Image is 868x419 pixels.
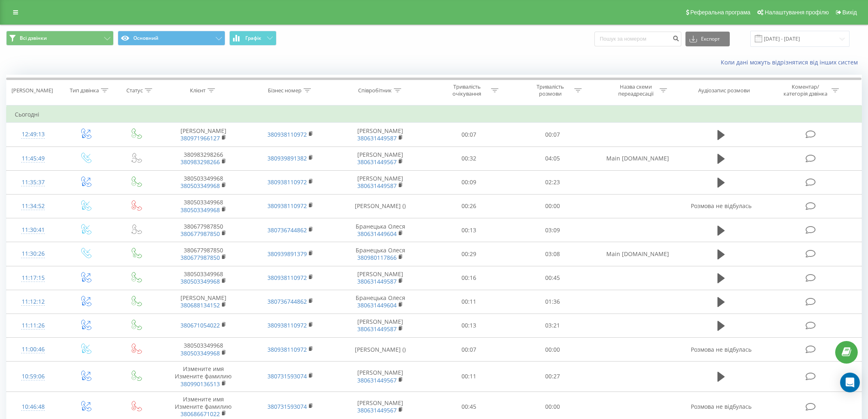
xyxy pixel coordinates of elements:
td: 380503349968 [160,266,247,290]
a: 380736744862 [267,226,307,234]
a: 380631449567 [357,376,397,384]
button: Всі дзвінки [6,31,114,46]
a: 380971966127 [180,134,220,142]
td: 00:26 [427,194,511,218]
td: 00:00 [511,194,594,218]
a: 380671054022 [180,321,220,329]
div: 11:30:26 [15,246,52,262]
div: Співробітник [358,87,392,94]
div: 10:46:48 [15,399,52,415]
td: 00:11 [427,290,511,314]
td: 00:29 [427,242,511,266]
td: 00:11 [427,362,511,392]
td: 03:09 [511,218,594,242]
td: [PERSON_NAME] [160,290,247,314]
td: 00:09 [427,170,511,194]
td: 00:00 [511,338,594,362]
a: 380503349968 [180,277,220,285]
td: Сьогодні [7,106,862,123]
td: [PERSON_NAME] [333,147,427,170]
div: Клієнт [190,87,206,94]
td: 00:13 [427,218,511,242]
td: 00:16 [427,266,511,290]
button: Експорт [685,32,730,46]
a: 380686671022 [180,410,220,418]
div: Тривалість очікування [445,83,489,97]
span: Розмова не відбулась [691,403,752,410]
td: 03:08 [511,242,594,266]
td: 00:27 [511,362,594,392]
span: Розмова не відбулась [691,202,752,210]
td: 04:05 [511,147,594,170]
div: 11:35:37 [15,174,52,190]
a: 380939891382 [267,154,307,162]
td: 00:07 [427,123,511,147]
span: Графік [245,35,261,41]
a: 380938110972 [267,274,307,282]
div: 10:59:06 [15,369,52,385]
a: 380503349968 [180,182,220,190]
td: 00:32 [427,147,511,170]
td: Бранецька Олеся [333,242,427,266]
button: Графік [229,31,276,46]
td: 00:13 [427,314,511,337]
a: Коли дані можуть відрізнятися вiд інших систем [721,58,862,66]
td: [PERSON_NAME] [333,123,427,147]
a: 380631449587 [357,182,397,190]
div: Тривалість розмови [528,83,572,97]
td: 380503349968 [160,170,247,194]
td: 03:21 [511,314,594,337]
td: Измените имя Измените фамилию [160,362,247,392]
td: 01:36 [511,290,594,314]
div: 11:30:41 [15,222,52,238]
td: 380983298266 [160,147,247,170]
div: Коментар/категорія дзвінка [781,83,829,97]
span: Налаштування профілю [765,9,829,16]
td: Main [DOMAIN_NAME] [594,147,681,170]
a: 380939891379 [267,250,307,258]
a: 380990136513 [180,380,220,388]
td: [PERSON_NAME] [160,123,247,147]
div: 11:11:26 [15,318,52,334]
td: [PERSON_NAME] [333,266,427,290]
a: 380731593074 [267,403,307,410]
td: [PERSON_NAME] [333,362,427,392]
td: Бранецька Олеся [333,218,427,242]
td: 380503349968 [160,338,247,362]
a: 380677987850 [180,254,220,261]
a: 380731593074 [267,372,307,380]
div: 11:45:49 [15,151,52,167]
a: 380631449587 [357,277,397,285]
a: 380688134152 [180,301,220,309]
input: Пошук за номером [594,32,681,46]
div: 12:49:13 [15,126,52,142]
a: 380736744862 [267,298,307,305]
span: Розмова не відбулась [691,346,752,353]
a: 380983298266 [180,158,220,166]
a: 380980117866 [357,254,397,261]
a: 380631449587 [357,134,397,142]
a: 380938110972 [267,178,307,186]
div: Тип дзвінка [70,87,99,94]
a: 380677987850 [180,230,220,238]
div: [PERSON_NAME] [11,87,53,94]
button: Основний [118,31,225,46]
td: 00:45 [511,266,594,290]
td: [PERSON_NAME] [333,314,427,337]
td: [PERSON_NAME] () [333,194,427,218]
td: 380677987850 [160,242,247,266]
div: Назва схеми переадресації [614,83,658,97]
div: Аудіозапис розмови [698,87,750,94]
td: 00:07 [427,338,511,362]
span: Всі дзвінки [20,35,47,41]
td: Main [DOMAIN_NAME] [594,242,681,266]
span: Вихід [843,9,857,16]
div: Статус [126,87,143,94]
div: 11:34:52 [15,198,52,214]
a: 380938110972 [267,321,307,329]
div: 11:17:15 [15,270,52,286]
a: 380631449604 [357,301,397,309]
td: 02:23 [511,170,594,194]
div: Бізнес номер [268,87,302,94]
a: 380631449567 [357,158,397,166]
